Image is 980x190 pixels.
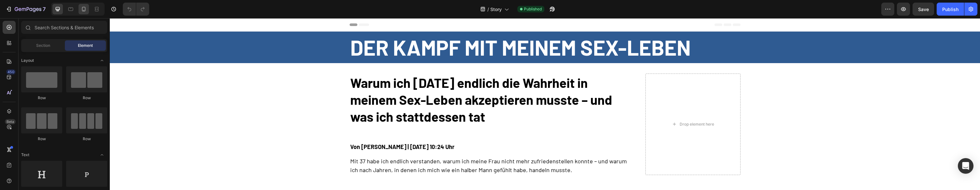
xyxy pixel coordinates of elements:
div: Row [21,95,62,101]
p: 7 [43,5,46,13]
span: Section [36,43,50,48]
div: Publish [942,6,958,13]
span: Story [490,6,502,13]
div: Row [66,95,107,101]
span: Layout [21,58,34,63]
div: Drop element here [570,103,604,109]
h2: Von [PERSON_NAME] | [DATE] 10:24 Uhr [240,124,525,133]
span: Toggle open [97,150,107,160]
span: / [487,6,489,13]
h2: Warum ich [DATE] endlich die Wahrheit in meinem Sex-Leben akzeptieren musste – und was ich stattd... [240,55,525,124]
div: Row [21,136,62,142]
h2: Mit 37 habe ich endlich verstanden, warum ich meine Frau nicht mehr zufriedenstellen konnte – und... [240,138,525,157]
span: Published [524,6,542,12]
div: Row [66,136,107,142]
div: Undo/Redo [123,3,149,16]
div: Beta [5,119,16,124]
div: Open Intercom Messenger [958,158,973,174]
span: Toggle open [97,55,107,66]
input: Search Sections & Elements [21,21,107,34]
span: Save [918,7,929,12]
button: Save [913,3,934,16]
button: Publish [937,3,964,16]
iframe: Design area [110,18,980,190]
span: Text [21,152,29,158]
div: 450 [6,69,16,75]
span: Element [78,43,93,48]
button: 7 [3,3,49,16]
